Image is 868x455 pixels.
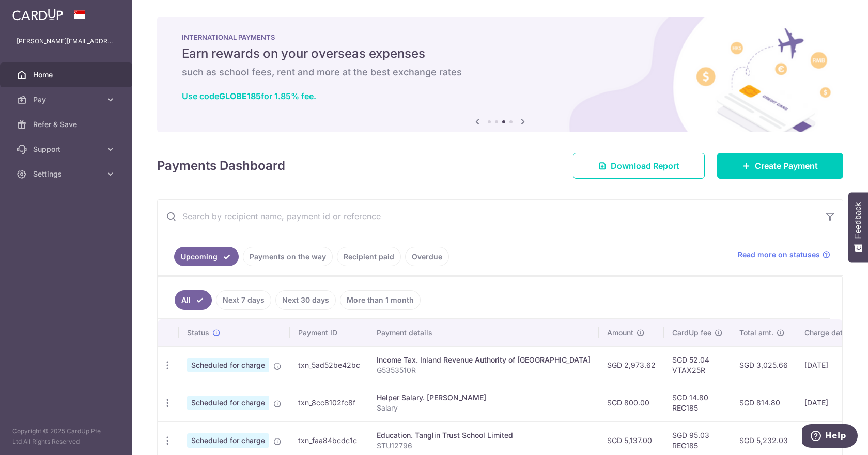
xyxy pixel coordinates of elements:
td: SGD 52.04 VTAX25R [664,346,731,384]
td: SGD 800.00 [599,384,664,421]
h4: Payments Dashboard [157,156,285,175]
td: SGD 14.80 REC185 [664,384,731,421]
h6: such as school fees, rent and more at the best exchange rates [182,66,818,79]
th: Payment details [368,319,599,346]
p: [PERSON_NAME][EMAIL_ADDRESS][PERSON_NAME][DOMAIN_NAME] [17,36,116,46]
a: Overdue [405,247,449,266]
td: SGD 814.80 [731,384,796,421]
p: INTERNATIONAL PAYMENTS [182,33,818,41]
span: Home [33,70,101,80]
p: STU12796 [377,441,591,451]
td: [DATE] [796,346,866,384]
a: Next 30 days [275,290,336,310]
td: SGD 3,025.66 [731,346,796,384]
span: Download Report [611,160,679,172]
span: Create Payment [755,160,818,172]
th: Payment ID [290,319,368,346]
td: txn_8cc8102fc8f [290,384,368,421]
p: Salary [377,403,591,413]
span: Refer & Save [33,119,101,130]
a: All [175,290,212,310]
span: Scheduled for charge [187,358,269,372]
a: Next 7 days [216,290,271,310]
div: Income Tax. Inland Revenue Authority of [GEOGRAPHIC_DATA] [377,355,591,365]
a: Download Report [573,153,705,179]
span: Pay [33,95,101,105]
span: Status [187,327,209,338]
b: GLOBE185 [219,91,261,101]
span: Scheduled for charge [187,433,269,448]
span: Amount [607,327,633,338]
span: Charge date [804,327,847,338]
div: Helper Salary. [PERSON_NAME] [377,393,591,403]
span: Read more on statuses [738,249,820,260]
td: [DATE] [796,384,866,421]
p: G5353510R [377,365,591,375]
iframe: Opens a widget where you can find more information [802,424,858,450]
span: Settings [33,169,101,179]
img: International Payment Banner [157,17,843,132]
button: Feedback - Show survey [848,192,868,262]
a: Read more on statuses [738,249,830,260]
a: Upcoming [174,247,239,266]
td: txn_5ad52be42bc [290,346,368,384]
a: More than 1 month [340,290,421,310]
span: Total amt. [739,327,773,338]
input: Search by recipient name, payment id or reference [158,200,818,233]
span: Scheduled for charge [187,396,269,410]
div: Education. Tanglin Trust School Limited [377,430,591,441]
a: Create Payment [717,153,843,179]
h5: Earn rewards on your overseas expenses [182,45,818,62]
a: Payments on the way [243,247,333,266]
img: CardUp [12,8,63,21]
span: Support [33,144,101,154]
td: SGD 2,973.62 [599,346,664,384]
a: Recipient paid [337,247,401,266]
span: CardUp fee [672,327,711,338]
span: Feedback [854,202,863,239]
a: Use codeGLOBE185for 1.85% fee. [182,91,316,101]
